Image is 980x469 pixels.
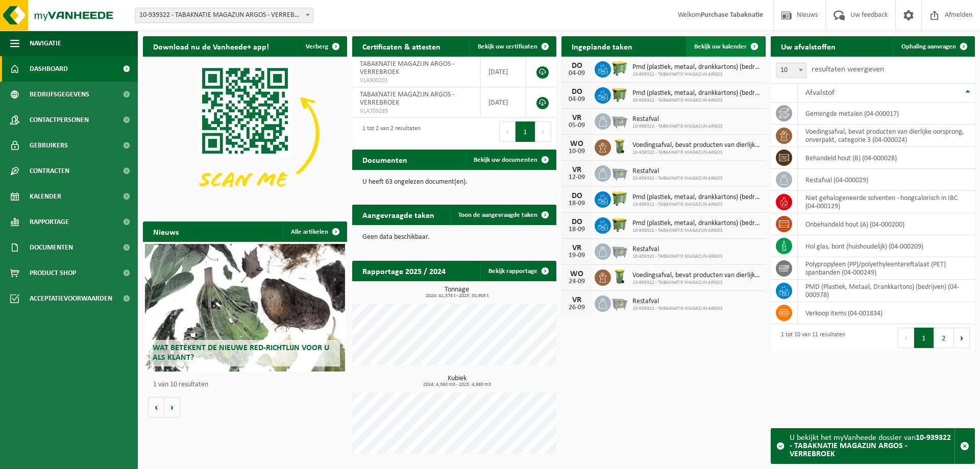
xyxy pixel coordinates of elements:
[561,36,643,56] h2: Ingeplande taken
[30,82,89,107] span: Bedrijfsgegevens
[632,228,761,234] span: 10-939322 - TABAKNATIE MAGAZIJN ARGOS
[632,254,723,260] span: 10-939322 - TABAKNATIE MAGAZIJN ARGOS
[135,8,313,22] span: 10-939322 - TABAKNATIE MAGAZIJN ARGOS - VERREBROEK
[567,148,587,155] div: 10-09
[143,57,347,210] img: Download de VHEPlus App
[30,209,69,235] span: Rapportage
[567,122,587,129] div: 05-09
[611,216,628,233] img: WB-1100-HPE-GN-50
[298,36,346,57] button: Verberg
[143,221,189,241] h2: Nieuws
[357,120,421,143] div: 1 tot 2 van 2 resultaten
[632,271,761,280] span: Voedingsafval, bevat producten van dierlijke oorsprong, onverpakt, categorie 3
[30,158,69,184] span: Contracten
[474,157,537,163] span: Bekijk uw documenten
[458,212,537,218] span: Toon de aangevraagde taken
[798,213,975,235] td: onbehandeld hout (A) (04-000200)
[362,179,546,186] p: U heeft 63 ongelezen document(en).
[611,242,628,259] img: WB-2500-GAL-GY-01
[611,60,628,77] img: WB-0660-HPE-GN-50
[632,219,761,228] span: Pmd (plastiek, metaal, drankkartons) (bedrijven)
[478,43,537,50] span: Bekijk uw certificaten
[567,278,587,285] div: 24-09
[567,304,587,311] div: 26-09
[567,296,587,304] div: VR
[143,36,279,56] h2: Download nu de Vanheede+ app!
[812,65,884,73] label: resultaten weergeven
[30,56,68,82] span: Dashboard
[611,268,628,285] img: WB-0140-HPE-GN-50
[283,221,346,242] a: Alle artikelen
[148,397,164,417] button: Vorige
[153,344,329,362] span: Wat betekent de nieuwe RED-richtlijn voor u als klant?
[360,91,454,107] span: TABAKNATIE MAGAZIJN ARGOS - VERREBROEK
[798,302,975,324] td: verkoop items (04-001834)
[306,43,328,50] span: Verberg
[898,328,914,348] button: Previous
[465,150,555,170] a: Bekijk uw documenten
[798,103,975,125] td: gemengde metalen (04-000017)
[481,57,526,87] td: [DATE]
[611,190,628,207] img: WB-0660-HPE-GN-50
[567,218,587,226] div: DO
[805,89,835,97] span: Afvalstof
[632,193,761,202] span: Pmd (plastiek, metaal, drankkartons) (bedrijven)
[611,294,628,311] img: WB-2500-GAL-GY-01
[798,169,975,191] td: restafval (04-000029)
[360,60,454,76] span: TABAKNATIE MAGAZIJN ARGOS - VERREBROEK
[357,286,556,299] h3: Tonnage
[30,133,68,158] span: Gebruikers
[611,112,628,129] img: WB-2500-GAL-GY-01
[567,62,587,70] div: DO
[798,125,975,147] td: voedingsafval, bevat producten van dierlijke oorsprong, onverpakt, categorie 3 (04-000024)
[567,174,587,181] div: 12-09
[567,96,587,103] div: 04-09
[357,375,556,387] h3: Kubiek
[352,261,456,281] h2: Rapportage 2025 / 2024
[567,270,587,278] div: WO
[632,63,761,71] span: Pmd (plastiek, metaal, drankkartons) (bedrijven)
[611,138,628,155] img: WB-0140-HPE-GN-50
[632,176,723,182] span: 10-939322 - TABAKNATIE MAGAZIJN ARGOS
[535,121,551,142] button: Next
[632,167,723,176] span: Restafval
[611,86,628,103] img: WB-1100-HPE-GN-50
[360,77,473,85] span: VLA900201
[632,306,723,312] span: 10-939322 - TABAKNATIE MAGAZIJN ARGOS
[360,107,473,115] span: VLA709289
[450,205,555,225] a: Toon de aangevraagde taken
[352,205,445,225] h2: Aangevraagde taken
[164,397,180,417] button: Volgende
[30,184,61,209] span: Kalender
[145,244,345,372] a: Wat betekent de nieuwe RED-richtlijn voor u als klant?
[632,280,761,286] span: 10-939322 - TABAKNATIE MAGAZIJN ARGOS
[480,261,555,281] a: Bekijk rapportage
[632,124,723,130] span: 10-939322 - TABAKNATIE MAGAZIJN ARGOS
[798,280,975,302] td: PMD (Plastiek, Metaal, Drankkartons) (bedrijven) (04-000978)
[686,36,765,57] a: Bekijk uw kalender
[632,150,761,156] span: 10-939322 - TABAKNATIE MAGAZIJN ARGOS
[934,328,954,348] button: 2
[914,328,934,348] button: 1
[567,252,587,259] div: 19-09
[611,164,628,181] img: WB-2500-GAL-GY-01
[632,202,761,208] span: 10-939322 - TABAKNATIE MAGAZIJN ARGOS
[352,150,418,169] h2: Documenten
[30,286,112,311] span: Acceptatievoorwaarden
[798,235,975,257] td: hol glas, bont (huishoudelijk) (04-000209)
[632,141,761,150] span: Voedingsafval, bevat producten van dierlijke oorsprong, onverpakt, categorie 3
[567,244,587,252] div: VR
[362,234,546,241] p: Geen data beschikbaar.
[790,429,954,463] div: U bekijkt het myVanheede dossier van
[790,434,951,458] strong: 10-939322 - TABAKNATIE MAGAZIJN ARGOS - VERREBROEK
[357,382,556,387] span: 2024: 4,360 m3 - 2025: 4,980 m3
[901,43,956,50] span: Ophaling aanvragen
[798,257,975,280] td: polypropyleen (PP)/polyethyleentereftalaat (PET) spanbanden (04-000249)
[954,328,970,348] button: Next
[567,200,587,207] div: 18-09
[352,36,451,56] h2: Certificaten & attesten
[499,121,516,142] button: Previous
[776,63,806,78] span: 10
[632,97,761,104] span: 10-939322 - TABAKNATIE MAGAZIJN ARGOS
[567,70,587,77] div: 04-09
